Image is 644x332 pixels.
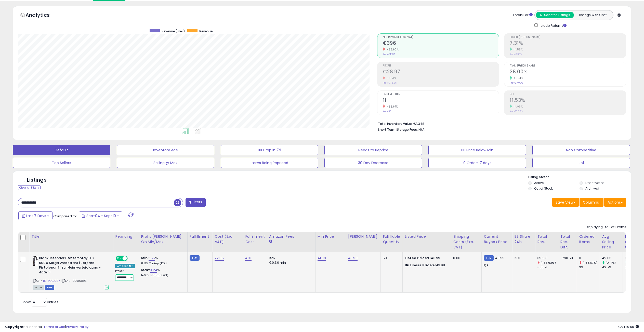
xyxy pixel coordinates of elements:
[537,234,556,245] div: Total Rev.
[5,324,24,329] strong: Copyright
[512,48,523,51] small: 14.58%
[510,36,626,39] span: Profit [PERSON_NAME]
[13,158,110,168] button: Top Sellers
[383,256,399,260] div: 59
[428,145,526,155] button: BB Price Below Min
[79,211,122,220] button: Sep-04 - Sep-10
[579,265,600,270] div: 33
[25,11,60,20] h5: Analytics
[186,198,205,207] button: Filters
[44,324,65,329] a: Terms of Use
[606,261,616,265] small: (0.14%)
[53,214,77,219] span: Compared to:
[405,263,447,268] div: €43.98
[116,256,123,261] span: ON
[510,97,626,104] h2: 11.53%
[150,268,157,273] a: 9.24
[534,186,553,191] label: Out of Stock
[510,69,626,76] h2: 38.00%
[215,256,224,261] a: 22.85
[18,211,52,220] button: Last 7 Days
[383,97,499,104] h2: 11
[318,256,326,261] a: 41.99
[199,29,213,33] span: Revenue
[532,145,630,155] button: Non Competitive
[190,255,200,261] small: FBM
[383,110,391,113] small: Prev: 33
[33,256,109,289] div: ASIN:
[428,158,526,168] button: 0 Orders 7 days
[531,22,573,28] div: Include Returns
[318,234,344,239] div: Min Price
[383,53,395,56] small: Prev: €1,187
[324,145,422,155] button: Needs to Reprice
[532,158,630,168] button: Jo1
[510,64,626,67] span: Avg. Buybox Share
[383,40,499,47] h2: €396
[13,145,110,155] button: Default
[383,64,499,67] span: Profit
[574,12,612,18] button: Listings With Cost
[552,198,579,207] button: Save View
[541,261,556,265] small: (-66.62%)
[39,256,101,276] b: BlackDefender Pfefferspray OC 5000 Mega Weitstrahl (Jet) mit Pistolengriff zur Heimverteidigung -...
[560,256,573,260] div: -790.58
[221,158,318,168] button: Items Being Repriced
[215,234,241,245] div: Cost (Exc. VAT)
[510,110,523,113] small: Prev: 10.03%
[385,105,398,109] small: -66.67%
[61,279,87,283] span: | SKU: 10006825
[127,256,135,261] span: OFF
[221,145,318,155] button: BB Drop in 7d
[579,234,598,245] div: Ordered Items
[534,181,544,185] label: Active
[117,145,214,155] button: Inventory Age
[33,256,38,266] img: 41jNJbVyWvL._SL40_.jpg
[141,256,149,260] b: Min:
[405,256,428,260] b: Listed Price:
[245,234,265,245] div: Fulfillment Cost
[348,256,358,261] a: 43.99
[528,175,631,180] p: Listing States:
[625,234,643,245] div: Days In Stock
[141,274,183,277] p: 14.95% Markup (ROI)
[510,40,626,47] h2: 7.31%
[141,256,183,265] div: %
[385,48,399,51] small: -66.62%
[383,36,499,39] span: Net Revenue (Exc. VAT)
[139,232,187,252] th: The percentage added to the cost of goods (COGS) that forms the calculator for Min & Max prices.
[510,53,522,56] small: Prev: 6.38%
[383,234,400,245] div: Fulfillable Quantity
[33,285,44,290] span: All listings currently available for purchase on Amazon
[513,13,533,18] div: Totals For
[514,256,531,260] div: 19%
[324,158,422,168] button: 30 Day Decrease
[378,122,413,126] b: Total Inventory Value:
[162,29,185,33] span: Revenue (prev)
[579,256,600,260] div: 11
[512,105,523,109] small: 14.96%
[405,256,447,260] div: €43.99
[27,177,47,184] h5: Listings
[383,69,499,76] h2: €28.97
[5,325,88,329] div: seller snap | |
[141,268,150,272] b: Max:
[115,264,135,268] div: Amazon AI *
[585,186,599,191] label: Archived
[26,213,46,218] span: Last 7 Days
[618,324,639,329] span: 2025-09-18 10:50 GMT
[583,200,599,205] span: Columns
[149,256,155,261] a: 5.77
[585,181,604,185] label: Deactivated
[43,279,60,283] a: B015QEJ92Y
[625,245,628,249] small: Days In Stock.
[45,285,54,290] span: FBM
[484,255,494,261] small: FBM
[269,234,313,239] div: Amazon Fees
[453,234,479,250] div: Shipping Costs (Exc. VAT)
[269,239,272,244] small: Amazon Fees.
[604,198,626,207] button: Actions
[405,234,449,239] div: Listed Price
[269,260,311,265] div: €0.30 min
[141,268,183,277] div: %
